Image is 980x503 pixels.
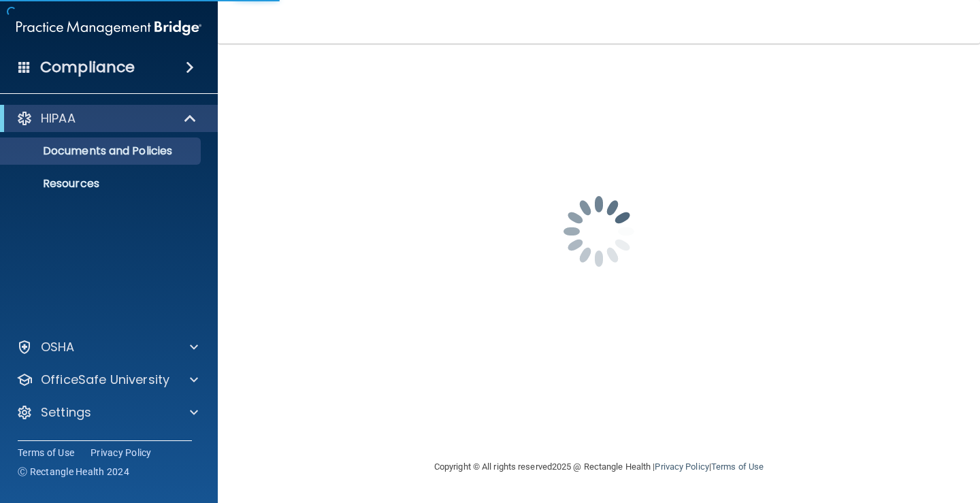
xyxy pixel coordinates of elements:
[16,372,198,388] a: OfficeSafe University
[711,461,764,472] a: Terms of Use
[531,163,667,299] img: spinner.e123f6fc.gif
[41,339,75,355] p: OSHA
[9,144,195,158] p: Documents and Policies
[16,14,201,42] img: PMB logo
[40,58,135,77] h4: Compliance
[16,404,198,421] a: Settings
[18,446,74,459] a: Terms of Use
[41,372,169,388] p: OfficeSafe University
[18,465,129,478] span: Ⓒ Rectangle Health 2024
[350,445,847,489] div: Copyright © All rights reserved 2025 @ Rectangle Health | |
[16,339,198,355] a: OSHA
[41,404,91,421] p: Settings
[16,110,197,127] a: HIPAA
[9,177,195,191] p: Resources
[655,461,708,472] a: Privacy Policy
[41,110,76,127] p: HIPAA
[91,446,152,459] a: Privacy Policy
